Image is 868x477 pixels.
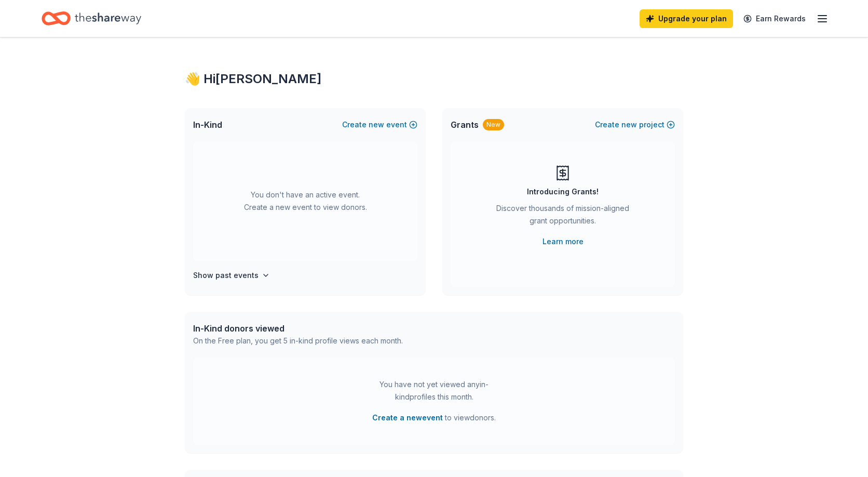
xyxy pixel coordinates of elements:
div: You don't have an active event. Create a new event to view donors. [193,141,417,261]
h4: Show past events [193,269,259,282]
button: Createnewproject [595,118,675,131]
div: Discover thousands of mission-aligned grant opportunities. [492,202,633,231]
button: Show past events [193,269,270,282]
span: Grants [451,118,479,131]
span: new [369,118,384,131]
button: Createnewevent [342,118,417,131]
a: Earn Rewards [737,9,812,28]
span: to view donors . [372,412,496,424]
span: new [621,118,637,131]
div: In-Kind donors viewed [193,322,403,335]
div: On the Free plan, you get 5 in-kind profile views each month. [193,335,403,347]
div: Introducing Grants! [527,186,599,198]
a: Upgrade your plan [640,9,733,28]
button: Create a newevent [372,412,443,424]
a: Home [42,6,141,31]
div: You have not yet viewed any in-kind profiles this month. [369,378,499,403]
div: New [483,119,504,130]
div: 👋 Hi [PERSON_NAME] [185,71,683,87]
span: In-Kind [193,118,222,131]
a: Learn more [542,235,584,248]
